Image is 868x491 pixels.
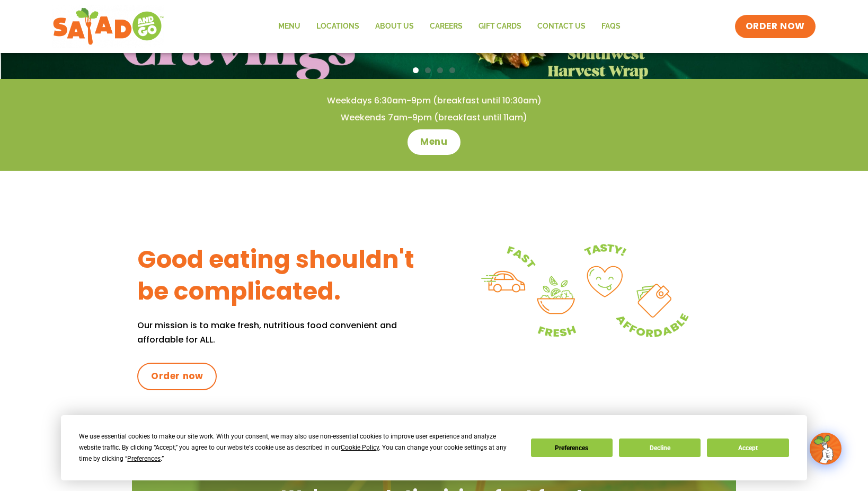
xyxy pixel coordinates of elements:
[735,15,816,38] a: ORDER NOW
[137,244,434,308] h3: Good eating shouldn't be complicated.
[367,14,422,39] a: About Us
[79,431,518,464] div: We use essential cookies to make our site work. With your consent, we may also use non-essential ...
[619,439,701,457] button: Decline
[151,370,203,383] span: Order now
[413,67,419,73] span: Go to slide 1
[811,434,840,463] img: wpChatIcon
[707,439,789,457] button: Accept
[529,14,594,39] a: Contact Us
[137,363,217,390] a: Order now
[531,439,613,457] button: Preferences
[52,5,164,48] img: new-SAG-logo-768×292
[408,129,460,155] a: Menu
[127,455,161,462] span: Preferences
[420,136,447,148] span: Menu
[422,14,471,39] a: Careers
[471,14,529,39] a: GIFT CARDS
[437,67,443,73] span: Go to slide 3
[270,14,628,39] nav: Menu
[61,415,807,480] div: Cookie Consent Prompt
[270,14,308,39] a: Menu
[21,112,847,124] h4: Weekends 7am-9pm (breakfast until 11am)
[341,444,379,451] span: Cookie Policy
[746,20,805,33] span: ORDER NOW
[21,95,847,107] h4: Weekdays 6:30am-9pm (breakfast until 10:30am)
[137,318,434,347] p: Our mission is to make fresh, nutritious food convenient and affordable for ALL.
[594,14,628,39] a: FAQs
[308,14,367,39] a: Locations
[425,67,431,73] span: Go to slide 2
[449,67,455,73] span: Go to slide 4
